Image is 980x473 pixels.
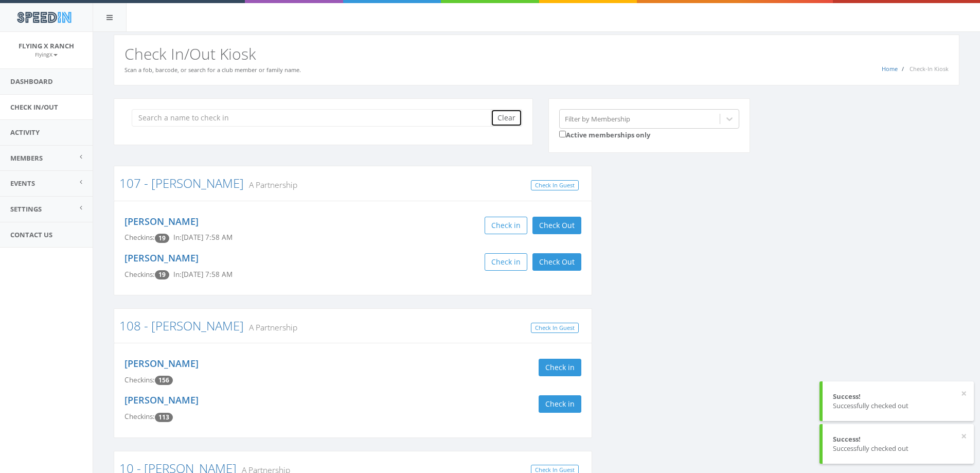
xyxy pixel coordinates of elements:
span: Contact Us [10,230,52,239]
a: [PERSON_NAME] [124,394,199,406]
span: Checkins: [124,375,155,384]
div: Successfully checked out [833,401,964,411]
a: [PERSON_NAME] [124,357,199,370]
button: Check in [485,253,527,271]
span: Flying X Ranch [19,41,74,50]
span: Check-In Kiosk [910,65,949,73]
span: Checkin count [155,413,173,422]
div: Success! [833,434,964,444]
button: Check in [485,217,527,234]
small: A Partnership [244,179,297,190]
div: Filter by Membership [565,114,630,124]
span: Settings [10,204,42,214]
span: In: [DATE] 7:58 AM [173,270,233,279]
a: 107 - [PERSON_NAME] [119,174,244,191]
a: [PERSON_NAME] [124,252,199,264]
span: Checkins: [124,412,155,421]
label: Active memberships only [559,129,650,140]
span: In: [DATE] 7:58 AM [173,233,233,242]
span: Checkins: [124,270,155,279]
span: Members [10,153,43,163]
a: Check In Guest [531,180,579,191]
a: Home [882,65,898,73]
span: Checkin count [155,376,173,385]
button: × [961,431,967,442]
small: Scan a fob, barcode, or search for a club member or family name. [124,66,301,74]
a: FlyingX [35,49,58,59]
span: Events [10,179,35,188]
input: Search a name to check in [132,109,498,127]
button: Check Out [532,253,581,271]
a: [PERSON_NAME] [124,215,199,227]
button: Check in [539,359,581,376]
button: Check Out [532,217,581,234]
a: Check In Guest [531,323,579,334]
img: speedin_logo.png [12,8,76,27]
h2: Check In/Out Kiosk [124,45,949,62]
span: Checkin count [155,234,169,243]
span: Checkins: [124,233,155,242]
div: Success! [833,392,964,401]
button: Check in [539,395,581,413]
small: FlyingX [35,51,58,58]
input: Active memberships only [559,131,566,137]
button: Clear [491,109,522,127]
a: 108 - [PERSON_NAME] [119,317,244,334]
button: × [961,389,967,399]
span: Checkin count [155,270,169,279]
div: Successfully checked out [833,444,964,453]
small: A Partnership [244,322,297,333]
